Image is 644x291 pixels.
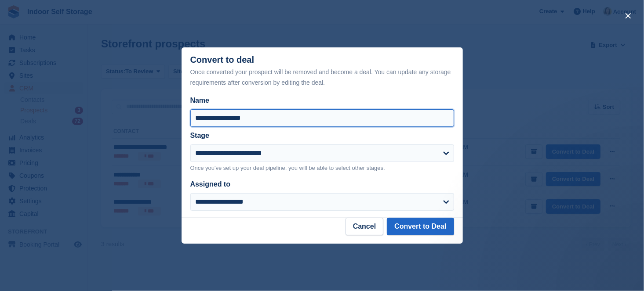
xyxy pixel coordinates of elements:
p: Once you've set up your deal pipeline, you will be able to select other stages. [190,164,454,172]
label: Name [190,95,454,106]
label: Assigned to [190,180,231,188]
div: Convert to deal [190,55,454,88]
div: Once converted your prospect will be removed and become a deal. You can update any storage requir... [190,67,454,88]
button: close [621,9,635,23]
button: Cancel [346,218,383,235]
label: Stage [190,132,210,139]
button: Convert to Deal [387,218,454,235]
